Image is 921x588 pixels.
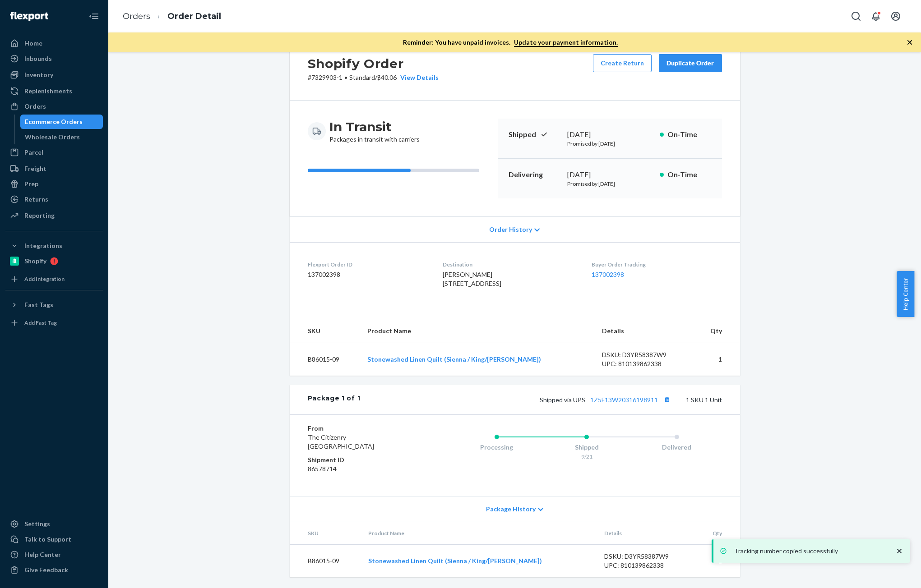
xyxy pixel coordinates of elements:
[5,239,103,253] button: Integrations
[590,396,658,404] a: 1Z5F13W20316198911
[403,38,618,47] p: Reminder: You have unpaid invoices.
[486,505,536,514] span: Package History
[5,145,103,160] a: Parcel
[24,257,46,266] div: Shopify
[25,133,80,142] div: Wholesale Orders
[567,129,653,140] div: [DATE]
[24,179,38,188] div: Prep
[667,170,711,180] p: On-Time
[540,396,673,404] span: Shipped via UPS
[5,51,103,66] a: Inbounds
[694,343,740,376] td: 1
[5,161,103,176] a: Freight
[592,261,722,268] dt: Buyer Order Tracking
[452,443,542,452] div: Processing
[308,73,439,82] p: # 7329903-1 / $40.06
[290,522,361,545] th: SKU
[567,170,653,180] div: [DATE]
[10,12,48,21] img: Flexport logo
[5,532,103,547] a: Talk to Support
[290,319,361,343] th: SKU
[308,394,361,405] div: Package 1 of 1
[696,522,740,545] th: Qty
[509,170,560,180] p: Delivering
[290,545,361,578] td: B86015-09
[24,164,46,173] div: Freight
[5,192,103,207] a: Returns
[662,394,673,405] button: Copy tracking number
[123,11,150,21] a: Orders
[5,36,103,51] a: Home
[290,343,361,376] td: B86015-09
[308,464,416,473] dd: 86578714
[602,350,687,359] div: DSKU: D3YR58387W9
[24,54,52,63] div: Inbounds
[897,271,914,317] button: Help Center
[895,547,904,556] svg: close toast
[443,271,501,287] span: [PERSON_NAME] [STREET_ADDRESS]
[308,455,416,464] dt: Shipment ID
[24,195,48,204] div: Returns
[734,547,886,556] p: Tracking number copied successfully
[24,148,43,157] div: Parcel
[329,119,420,144] div: Packages in transit with carriers
[24,275,65,283] div: Add Integration
[349,73,375,81] span: Standard
[24,550,61,559] div: Help Center
[360,394,722,405] div: 1 SKU 1 Unit
[5,272,103,286] a: Add Integration
[597,522,696,545] th: Details
[667,129,711,140] p: On-Time
[24,565,68,574] div: Give Feedback
[5,316,103,330] a: Add Fast Tag
[24,87,72,96] div: Replenishments
[694,319,740,343] th: Qty
[659,54,722,72] button: Duplicate Order
[361,522,597,545] th: Product Name
[632,443,722,452] div: Delivered
[696,545,740,578] td: 1
[593,54,652,72] button: Create Return
[867,7,885,25] button: Open notifications
[397,73,439,82] button: View Details
[85,7,103,25] button: Close Navigation
[24,211,55,220] div: Reporting
[24,39,42,48] div: Home
[541,443,632,452] div: Shipped
[24,70,53,79] div: Inventory
[604,561,689,570] div: UPC: 810139862338
[308,54,439,73] h2: Shopify Order
[443,261,577,268] dt: Destination
[509,129,560,140] p: Shipped
[308,270,428,279] dd: 137002398
[24,519,50,528] div: Settings
[5,254,103,268] a: Shopify
[329,119,420,135] h3: In Transit
[5,298,103,312] button: Fast Tags
[5,68,103,82] a: Inventory
[25,117,83,126] div: Ecommerce Orders
[344,73,347,81] span: •
[592,271,624,278] a: 137002398
[308,433,374,450] span: The Citizenry [GEOGRAPHIC_DATA]
[567,180,653,188] p: Promised by [DATE]
[367,355,541,363] a: Stonewashed Linen Quilt (Sienna / King/[PERSON_NAME])
[595,319,694,343] th: Details
[604,552,689,561] div: DSKU: D3YR58387W9
[541,453,632,460] div: 9/21
[5,177,103,191] a: Prep
[116,3,228,30] ol: breadcrumbs
[602,359,687,368] div: UPC: 810139862338
[666,59,714,68] div: Duplicate Order
[20,115,103,129] a: Ecommerce Orders
[20,130,103,144] a: Wholesale Orders
[167,11,221,21] a: Order Detail
[887,7,905,25] button: Open account menu
[24,102,46,111] div: Orders
[5,563,103,577] button: Give Feedback
[24,300,53,309] div: Fast Tags
[308,261,428,268] dt: Flexport Order ID
[5,517,103,531] a: Settings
